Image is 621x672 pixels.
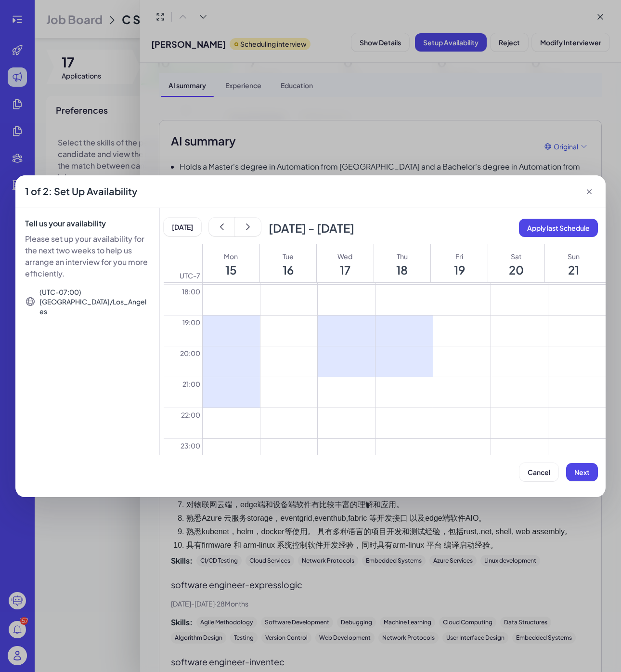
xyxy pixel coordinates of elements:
div: (UTC-07:00) [GEOGRAPHIC_DATA]/Los_Angeles [39,287,149,316]
div: 16 [283,265,294,275]
div: 19 :00 [164,315,202,346]
span: Apply last Schedule [527,224,590,232]
button: show next [235,218,261,236]
div: 21 :00 [164,377,202,408]
div: 18 [396,265,408,275]
span: Next [574,468,590,476]
span: Cancel [528,468,550,476]
div: 18 :00 [164,284,202,315]
div: Mon [224,251,238,261]
div: 15 [225,265,237,275]
div: Thu [397,251,408,261]
p: Tell us your availability [25,218,149,229]
p: Please set up your availability for the next two weeks to help us arrange an interview for you mo... [25,233,149,279]
button: Next [566,463,598,481]
button: [DATE] [164,218,201,236]
div: 20 [509,265,524,275]
button: Cancel [519,463,558,481]
div: 17 [340,265,350,275]
div: Sun [568,251,580,261]
div: 22 :00 [164,408,202,438]
span: [DATE] [172,223,193,231]
div: Sat [511,251,522,261]
p: [DATE] - [DATE] [269,223,354,233]
div: Wed [337,251,352,261]
div: 20 :00 [164,346,202,377]
div: Tue [283,251,294,261]
span: 1 of 2: Set Up Availability [25,184,137,198]
div: Fri [455,251,463,261]
div: 21 [568,265,579,275]
div: UTC -7 [164,244,202,282]
div: 23 :00 [164,438,202,469]
button: show previous [209,218,235,236]
button: Apply last Schedule [519,219,598,237]
div: 19 [454,265,465,275]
